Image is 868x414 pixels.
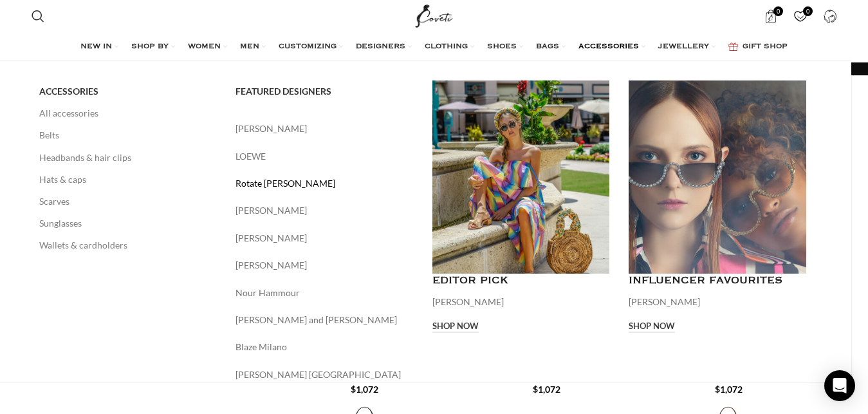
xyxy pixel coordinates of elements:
a: Wallets & cardholders [39,234,217,256]
h4: INFLUENCER FAVOURITES [629,274,806,288]
a: Site logo [412,10,456,21]
a: [PERSON_NAME] [235,231,413,245]
div: Main navigation [25,34,844,60]
h4: EDITOR PICK [432,274,610,288]
a: Sunglasses [39,212,217,234]
a: NEW IN [80,34,118,60]
a: [PERSON_NAME] [GEOGRAPHIC_DATA] [235,368,413,382]
a: [PERSON_NAME] and [PERSON_NAME] [235,313,413,327]
a: All accessories [39,102,217,124]
a: [PERSON_NAME] [235,258,413,272]
span: 0 [803,6,813,16]
a: 0 [757,3,784,29]
span: ACCESSORIES [39,86,98,97]
a: ACCESSORIES [578,34,645,60]
a: Belts [39,124,217,146]
a: Search [25,3,51,29]
a: CLOTHING [425,34,474,60]
a: Banner link [432,80,610,274]
bdi: 1,072 [351,384,378,395]
span: JEWELLERY [658,42,709,52]
span: BAGS [536,42,559,52]
a: [PERSON_NAME] [235,203,413,218]
a: GIFT SHOP [728,34,788,60]
span: $ [351,384,356,395]
div: Open Intercom Messenger [824,370,855,401]
a: Shop now [432,321,479,333]
p: [PERSON_NAME] [432,295,610,309]
a: Scarves [39,191,217,212]
a: [PERSON_NAME] [235,122,413,136]
a: DESIGNERS [356,34,412,60]
a: Shop now [629,321,675,333]
a: Hats & caps [39,169,217,191]
span: GIFT SHOP [743,42,788,52]
span: SHOP BY [131,42,169,52]
a: JEWELLERY [658,34,716,60]
a: Blaze Milano [235,340,413,354]
span: FEATURED DESIGNERS [235,86,331,97]
a: Nour Hammour [235,286,413,300]
bdi: 1,072 [533,384,560,395]
a: SHOES [487,34,523,60]
p: [PERSON_NAME] [629,295,806,309]
span: $ [533,384,538,395]
span: SHOES [487,42,517,52]
a: Rotate [PERSON_NAME] [235,176,413,191]
span: CUSTOMIZING [279,42,337,52]
a: MEN [240,34,266,60]
a: LOEWE [235,149,413,164]
span: 0 [773,6,783,16]
a: WOMEN [188,34,227,60]
div: My Wishlist [787,3,813,29]
a: Headbands & hair clips [39,147,217,169]
a: Banner link [629,80,806,274]
span: ACCESSORIES [578,42,639,52]
span: CLOTHING [425,42,468,52]
span: MEN [240,42,259,52]
a: BAGS [536,34,566,60]
img: GiftBag [728,42,738,51]
bdi: 1,072 [715,384,743,395]
span: WOMEN [188,42,221,52]
a: CUSTOMIZING [279,34,343,60]
span: DESIGNERS [356,42,405,52]
span: NEW IN [80,42,112,52]
span: $ [715,384,720,395]
a: 0 [787,3,813,29]
a: SHOP BY [131,34,175,60]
